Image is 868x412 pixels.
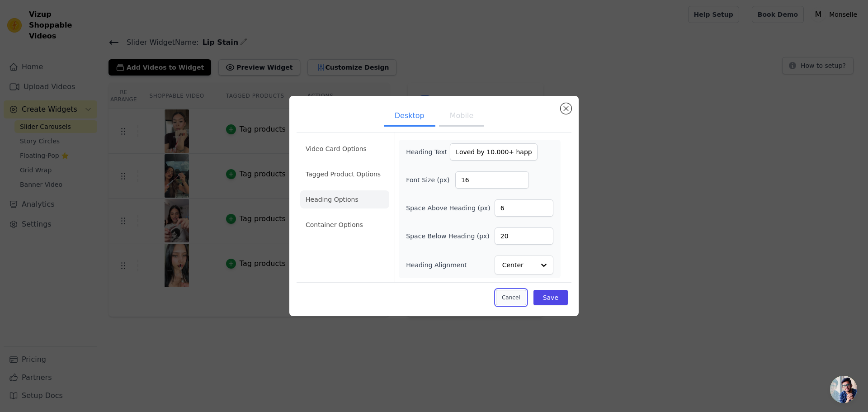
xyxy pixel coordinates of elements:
label: Heading Alignment [406,260,468,270]
label: Space Above Heading (px) [406,204,490,213]
li: Video Card Options [300,140,389,158]
button: Mobile [439,107,484,127]
button: Save [533,290,568,305]
li: Heading Options [300,190,389,208]
button: Close modal [561,103,571,114]
input: Add a heading [450,143,538,161]
li: Container Options [300,216,389,234]
button: Cancel [496,290,526,305]
label: Space Below Heading (px) [406,232,490,241]
label: Heading Text [406,147,450,156]
button: Desktop [384,107,435,127]
a: Bate-papo aberto [830,376,857,403]
li: Tagged Product Options [300,165,389,183]
label: Font Size (px) [406,175,455,185]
